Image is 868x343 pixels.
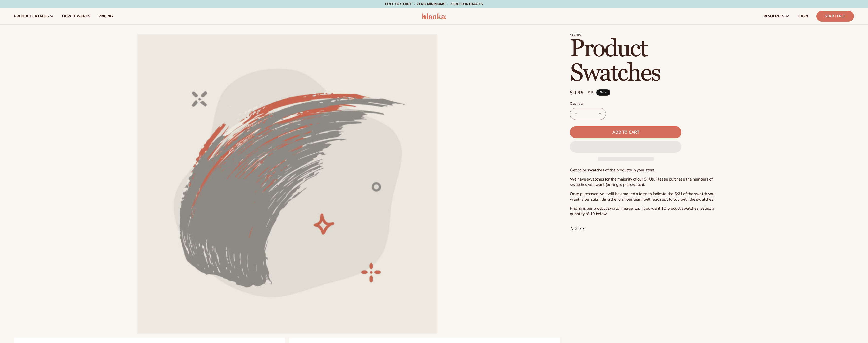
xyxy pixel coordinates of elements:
span: $0.99 [570,89,584,96]
span: Free to start · ZERO minimums · ZERO contracts [385,2,483,6]
p: We have swatches for the majority of our SKUs. Please purchase the numbers of swatches you want (... [570,177,722,187]
span: product catalog [14,14,49,18]
p: Pricing is per product swatch image. Eg: if you want 10 product swatches, select a quantity of 10... [570,206,722,217]
h1: Product Swatches [570,37,722,86]
span: pricing [98,14,113,18]
a: How It Works [58,8,95,24]
button: Share [570,223,586,234]
span: Sale [596,89,610,96]
s: $5 [588,90,594,96]
a: pricing [94,8,117,24]
label: Quantity [570,101,681,106]
span: How It Works [62,14,90,18]
a: product catalog [10,8,58,24]
span: resources [764,14,784,18]
a: Start Free [816,11,854,22]
a: resources [760,8,793,24]
p: Blanka [570,34,722,37]
span: Add to cart [612,130,639,134]
p: Once purchased, you will be emailed a form to indicate the SKU of the swatch you want, after subm... [570,191,722,202]
span: LOGIN [798,14,808,18]
button: Add to cart [570,126,681,138]
a: LOGIN [793,8,812,24]
img: logo [422,13,446,19]
p: Get color swatches of the products in your store. [570,168,722,173]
